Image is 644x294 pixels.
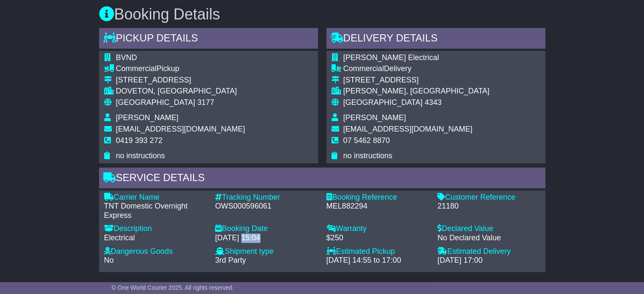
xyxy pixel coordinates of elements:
div: Dangerous Goods [104,247,207,256]
div: Pickup [116,64,245,74]
div: Pickup Details [99,28,318,51]
div: Booking Date [215,224,318,234]
div: DOVETON, [GEOGRAPHIC_DATA] [116,87,245,96]
div: Delivery [343,64,489,74]
div: $250 [326,234,429,243]
div: [DATE] 15:04 [215,234,318,243]
div: MEL882294 [326,202,429,211]
div: Booking Reference [326,193,429,202]
div: [DATE] 14:55 to 17:00 [326,256,429,265]
span: 4343 [425,98,442,107]
div: Estimated Delivery [437,247,540,256]
div: 21180 [437,202,540,211]
span: no instructions [116,151,165,160]
span: 0419 393 272 [116,136,163,145]
span: 3177 [197,98,214,107]
h3: Booking Details [99,6,545,23]
div: Shipment type [215,247,318,256]
span: Commercial [116,64,157,73]
span: no instructions [343,151,392,160]
div: Estimated Pickup [326,247,429,256]
div: TNT Domestic Overnight Express [104,202,207,220]
span: [GEOGRAPHIC_DATA] [116,98,195,107]
span: [PERSON_NAME] [116,113,179,122]
div: [STREET_ADDRESS] [343,76,489,85]
div: Declared Value [437,224,540,234]
div: Warranty [326,224,429,234]
div: OWS000596061 [215,202,318,211]
span: 07 5462 8870 [343,136,390,145]
span: 3rd Party [215,256,246,264]
div: Service Details [99,168,545,190]
div: Customer Reference [437,193,540,202]
div: Tracking Number [215,193,318,202]
span: [PERSON_NAME] Electrical [343,53,439,62]
span: © One World Courier 2025. All rights reserved. [112,284,234,291]
div: Description [104,224,207,234]
div: No Declared Value [437,234,540,243]
div: [STREET_ADDRESS] [116,76,245,85]
div: [PERSON_NAME], [GEOGRAPHIC_DATA] [343,87,489,96]
div: Electrical [104,234,207,243]
span: No [104,256,114,264]
span: [GEOGRAPHIC_DATA] [343,98,423,107]
span: [EMAIL_ADDRESS][DOMAIN_NAME] [116,125,245,133]
span: [PERSON_NAME] [343,113,406,122]
span: BVND [116,53,137,62]
div: [DATE] 17:00 [437,256,540,265]
span: [EMAIL_ADDRESS][DOMAIN_NAME] [343,125,473,133]
span: Commercial [343,64,384,73]
div: Delivery Details [326,28,545,51]
div: Carrier Name [104,193,207,202]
